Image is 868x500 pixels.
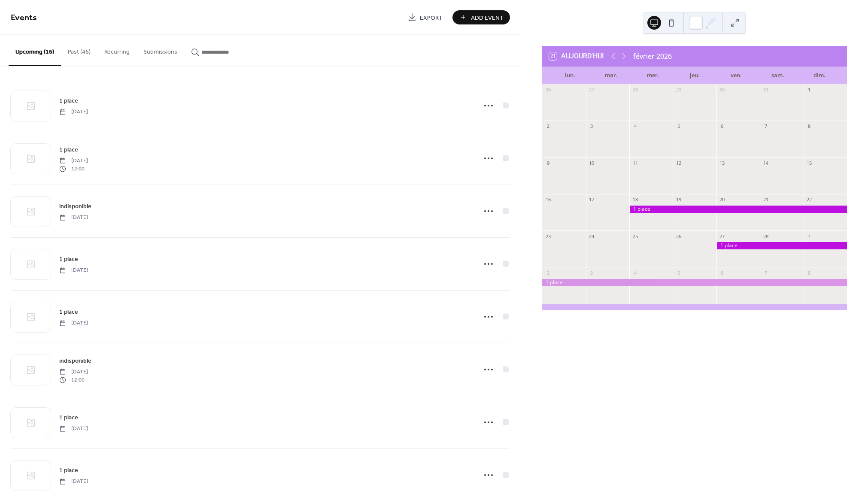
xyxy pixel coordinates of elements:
[97,35,137,65] button: Recurring
[674,67,716,84] div: jeu.
[59,368,88,376] span: [DATE]
[806,87,813,93] div: 1
[716,242,847,249] div: 1 place
[675,233,682,239] div: 26
[632,160,638,166] div: 11
[798,67,840,84] div: dim.
[806,233,813,239] div: 1
[59,413,78,422] span: 1 place
[59,308,78,317] span: 1 place
[452,10,510,24] button: Add Event
[59,319,88,327] span: [DATE]
[59,97,78,106] span: 1 place
[675,160,682,166] div: 12
[632,87,638,93] div: 28
[545,123,551,130] div: 2
[719,197,725,203] div: 20
[632,270,638,276] div: 4
[719,233,725,239] div: 27
[59,214,88,221] span: [DATE]
[719,160,725,166] div: 13
[675,123,682,130] div: 5
[675,270,682,276] div: 5
[719,87,725,93] div: 30
[59,267,88,274] span: [DATE]
[629,206,847,213] div: 1 place
[545,197,551,203] div: 16
[542,279,847,286] div: 1 place
[59,425,88,433] span: [DATE]
[59,145,78,155] span: 1 place
[762,270,769,276] div: 7
[59,307,78,317] a: 1 place
[589,87,595,93] div: 27
[59,201,91,211] a: indisponible
[762,233,769,239] div: 28
[632,197,638,203] div: 18
[545,87,551,93] div: 26
[59,145,78,155] a: 1 place
[806,270,813,276] div: 8
[591,67,632,84] div: mar.
[11,9,37,26] span: Events
[59,357,91,366] span: indisponible
[545,270,551,276] div: 2
[401,10,449,24] a: Export
[59,254,78,264] a: 1 place
[59,255,78,264] span: 1 place
[589,270,595,276] div: 3
[632,123,638,130] div: 4
[675,197,682,203] div: 19
[675,87,682,93] div: 29
[719,123,725,130] div: 6
[59,96,78,106] a: 1 place
[59,465,78,475] a: 1 place
[633,51,672,61] div: février 2026
[59,157,88,165] span: [DATE]
[589,233,595,239] div: 24
[59,202,91,211] span: indisponible
[59,356,91,366] a: indisponible
[719,270,725,276] div: 6
[757,67,798,84] div: sam.
[762,87,769,93] div: 31
[137,35,184,65] button: Submissions
[59,165,88,173] span: 12:00
[716,67,757,84] div: ven.
[806,197,813,203] div: 22
[632,233,638,239] div: 25
[762,160,769,166] div: 14
[59,376,88,384] span: 12:00
[59,466,78,475] span: 1 place
[9,35,61,66] button: Upcoming (16)
[546,50,607,62] button: 21Aujourd'hui
[762,197,769,203] div: 21
[471,13,504,22] span: Add Event
[545,233,551,239] div: 23
[549,67,591,84] div: lun.
[59,412,78,422] a: 1 place
[589,197,595,203] div: 17
[545,160,551,166] div: 9
[59,108,88,116] span: [DATE]
[806,160,813,166] div: 15
[61,35,97,65] button: Past (46)
[59,478,88,485] span: [DATE]
[589,160,595,166] div: 10
[632,67,674,84] div: mer.
[420,13,443,22] span: Export
[806,123,813,130] div: 8
[762,123,769,130] div: 7
[589,123,595,130] div: 3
